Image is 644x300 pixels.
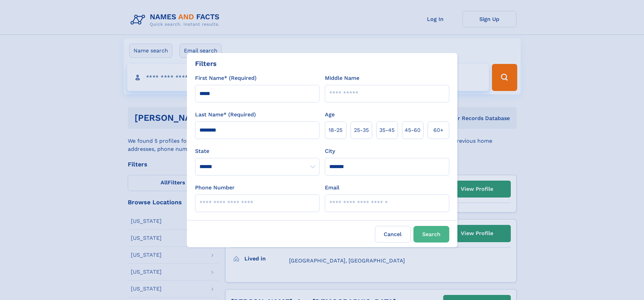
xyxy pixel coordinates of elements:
div: Filters [195,59,217,69]
label: City [325,147,335,155]
label: Last Name* (Required) [195,111,256,119]
span: 35‑45 [379,126,395,134]
button: Search [413,226,449,243]
label: State [195,147,319,155]
label: Email [325,184,339,192]
label: Age [325,111,335,119]
span: 45‑60 [405,126,421,134]
span: 18‑25 [329,126,342,134]
span: 25‑35 [354,126,369,134]
span: 60+ [433,126,444,134]
label: Phone Number [195,184,235,192]
label: Cancel [375,226,411,243]
label: First Name* (Required) [195,74,257,82]
label: Middle Name [325,74,359,82]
